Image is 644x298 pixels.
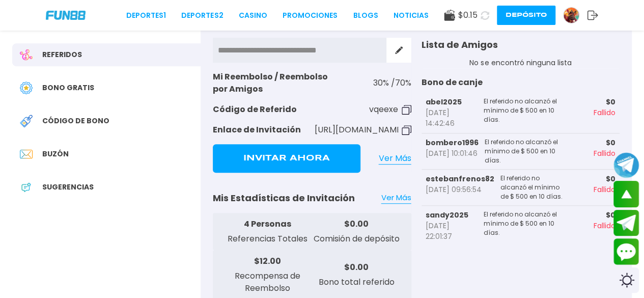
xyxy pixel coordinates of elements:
[613,267,639,293] div: Switch theme
[20,115,33,127] img: Redeem Bonus
[181,10,223,21] a: Deportes2
[46,11,86,19] img: Company Logo
[426,184,494,195] p: [DATE] 09:56:54
[483,210,557,242] p: El referido no alcanzó el mínimo de $ 500 en 10 días.
[426,174,494,184] p: estebanfrenos82
[239,10,267,21] a: CASINO
[379,152,411,164] span: Ver Más
[369,103,411,116] button: vqeexe
[213,103,363,116] p: Código de Referido
[373,77,411,89] p: 30 % / 70 %
[564,138,615,148] p: $ 0
[12,110,201,132] a: Redeem BonusCódigo de bono
[564,8,579,23] img: Avatar
[223,233,312,245] p: Referencias Totales
[422,38,620,51] p: Lista de Amigos
[315,124,411,136] button: [URL][DOMAIN_NAME]
[458,9,478,21] span: $ 0.15
[570,184,615,195] p: Fallido
[312,218,401,230] p: $ 0.00
[564,148,615,159] p: Fallido
[426,97,478,107] p: abel2025
[315,124,398,136] p: [URL][DOMAIN_NAME]
[426,221,478,242] p: [DATE] 22:01:37
[12,143,201,166] a: InboxBuzón
[223,255,312,267] p: $ 12.00
[426,210,478,221] p: sandy2025
[379,152,411,165] a: Ver Más
[312,233,401,245] p: Comisión de depósito
[613,152,639,178] button: Join telegram channel
[223,270,312,294] p: Recompensa de Reembolso
[12,76,201,99] a: Free BonusBono Gratis
[12,43,201,66] a: ReferralReferidos
[426,107,478,129] p: [DATE] 14:42:46
[353,10,378,21] a: BLOGS
[312,276,401,288] p: Bono total referido
[497,6,555,25] button: Depósito
[369,103,398,116] p: vqeexe
[223,218,312,230] p: 4 Personas
[213,124,309,136] p: Enlace de Invitación
[426,138,479,148] p: bombero1996
[42,182,94,193] span: Sugerencias
[42,149,69,159] span: Buzón
[283,10,338,21] a: Promociones
[613,210,639,236] button: Join telegram
[42,83,94,93] span: Bono Gratis
[500,174,564,201] p: El referido no alcanzó el mínimo de $ 500 en 10 días.
[42,116,109,126] span: Código de bono
[20,148,33,160] img: Inbox
[422,58,620,68] p: No se encontró ninguna lista
[20,48,33,61] img: Referral
[381,192,411,204] a: Ver Más
[312,261,401,274] p: $ 0.00
[483,97,557,129] p: El referido no alcanzó el mínimo de $ 500 en 10 días.
[394,10,429,21] a: NOTICIAS
[422,76,620,89] p: Bono de canje
[485,138,558,165] p: El referido no alcanzó el mínimo de $ 500 en 10 días.
[563,7,587,23] a: Avatar
[42,49,82,60] span: Referidos
[213,191,355,205] p: Mis Estadísticas de Invitación
[564,210,615,221] p: $ 0
[20,181,33,194] img: App Feedback
[126,10,166,21] a: Deportes1
[213,144,360,173] button: Invitar Ahora
[402,125,411,135] img: Copy Code
[564,221,615,231] p: Fallido
[20,82,33,94] img: Free Bonus
[12,176,201,199] a: App FeedbackSugerencias
[213,71,368,95] p: Mi Reembolso / Reembolso por Amigos
[426,148,479,159] p: [DATE] 10:01:46
[613,238,639,265] button: Contact customer service
[564,97,615,107] p: $ 0
[613,181,639,207] button: scroll up
[402,105,411,115] img: Copy Code
[564,107,615,118] p: Fallido
[570,174,615,184] p: $ 0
